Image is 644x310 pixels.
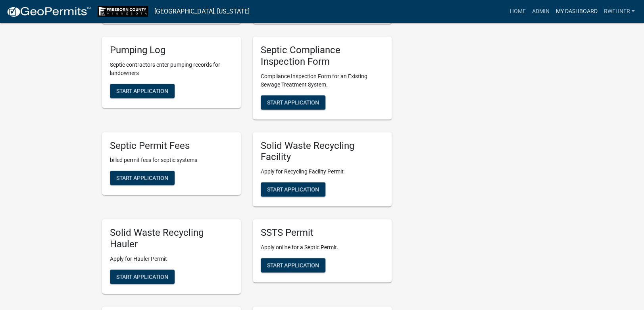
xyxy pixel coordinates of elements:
button: Start Application [110,84,175,98]
button: Start Application [261,95,325,110]
a: Home [506,4,529,19]
h5: Septic Permit Fees [110,140,233,152]
span: Start Application [116,273,168,279]
button: Start Application [261,258,325,272]
h5: Solid Waste Recycling Facility [261,140,384,163]
p: billed permit fees for septic systems [110,156,233,164]
p: Apply for Recycling Facility Permit [261,168,384,176]
button: Start Application [110,171,175,185]
span: Start Application [116,87,168,94]
a: [GEOGRAPHIC_DATA], [US_STATE] [154,5,250,18]
p: Apply online for a Septic Permit. [261,243,384,252]
button: Start Application [110,270,175,284]
h5: SSTS Permit [261,227,384,239]
p: Compliance Inspection Form for an Existing Sewage Treatment System. [261,72,384,89]
a: My Dashboard [552,4,600,19]
p: Apply for Hauler Permit [110,255,233,263]
h5: Septic Compliance Inspection Form [261,44,384,67]
span: Start Application [267,99,319,105]
a: Admin [529,4,552,19]
button: Start Application [261,182,325,196]
p: Septic contractors enter pumping records for landowners [110,61,233,77]
h5: Solid Waste Recycling Hauler [110,227,233,250]
span: Start Application [267,186,319,193]
h5: Pumping Log [110,44,233,56]
span: Start Application [116,175,168,181]
img: Freeborn County, Minnesota [98,6,148,17]
span: Start Application [267,262,319,268]
a: rwehner [600,4,638,19]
